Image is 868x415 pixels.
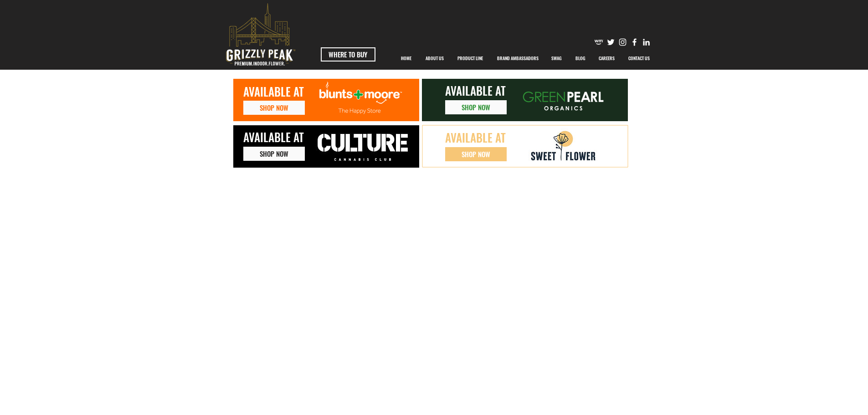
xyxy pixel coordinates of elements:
[630,37,639,47] img: Facebook
[453,47,488,70] p: PRODUCT LINE
[308,129,417,165] img: culture-logo-h.jpg
[642,37,651,47] img: Likedin
[493,47,543,70] p: BRAND AMBASSADORS
[394,47,419,70] a: HOME
[445,82,506,99] span: AVAILABLE AT
[571,47,590,70] p: BLOG
[618,37,627,47] img: Instagram
[462,102,490,112] span: SHOP NOW
[260,149,288,159] span: SHOP NOW
[594,37,604,47] img: weedmaps
[445,129,506,146] span: AVAILABLE AT
[606,37,616,47] img: Twitter
[624,47,654,70] p: CONTACT US
[329,50,367,59] span: WHERE TO BUY
[308,82,415,121] img: Logosweb_Mesa de trabajo 1.png
[592,47,621,70] a: CAREERS
[226,3,295,66] svg: premium-indoor-flower
[445,100,507,114] a: SHOP NOW
[421,47,448,70] p: ABOUT US
[528,128,597,164] img: SF_Logo.jpg
[513,82,613,118] img: Logosweb-02.png
[243,101,305,115] a: SHOP NOW
[594,47,619,70] p: CAREERS
[243,128,304,145] span: AVAILABLE AT
[490,47,544,70] div: BRAND AMBASSADORS
[260,103,288,113] span: SHOP NOW
[243,147,305,161] a: SHOP NOW
[451,47,490,70] a: PRODUCT LINE
[321,47,375,61] a: WHERE TO BUY
[544,47,569,70] a: SWAG
[243,83,304,100] span: AVAILABLE AT
[569,47,592,70] a: BLOG
[462,149,490,159] span: SHOP NOW
[396,47,416,70] p: HOME
[621,47,657,70] a: CONTACT US
[594,37,651,47] ul: Social Bar
[419,47,451,70] a: ABOUT US
[445,147,507,161] a: SHOP NOW
[394,47,657,70] nav: Site
[547,47,566,70] p: SWAG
